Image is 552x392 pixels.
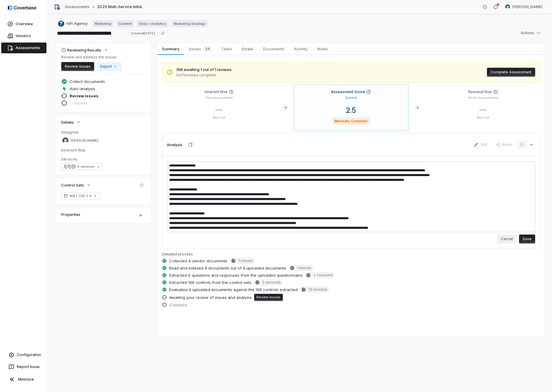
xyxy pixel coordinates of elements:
button: Reviewing Results [59,45,110,55]
a: NIST CSF 2.0 [61,192,100,199]
button: Minimize [2,373,45,385]
a: Marketing Strategy [171,20,208,27]
span: Control Sets [61,182,84,188]
span: 2.5 [341,106,361,115]
span: Extracted 106 controls from the control sets [169,280,251,285]
span: Complete [70,100,88,106]
span: HiFi Agency [67,21,88,26]
span: Extracted 0 questions and responses from the uploaded questionnaire [169,273,302,278]
span: NIST CSF 2.0 [70,193,91,198]
span: 0 of 1 reviews complete [176,73,232,78]
span: Still awaiting 1 out of 1 reviews [176,67,232,73]
span: Emails [239,45,256,53]
span: 13 minutes [308,287,327,292]
button: Review issues [61,62,94,71]
span: Read and indexed 4 documents out of 4 uploaded documents [169,265,286,271]
p: Not set [167,115,271,120]
div: Reviewing Results [61,47,101,53]
span: Auto-analysis [70,86,95,91]
dt: Services [61,156,145,162]
img: Neil Kelly avatar [62,137,68,143]
a: Overview [1,19,46,29]
span: — [215,105,223,114]
button: Copy link [157,28,168,39]
h4: Assessment Score [331,90,365,94]
a: Assessments [1,43,46,53]
span: [PERSON_NAME] [512,4,542,9]
button: Neil Kelly avatar[PERSON_NAME] [502,2,546,11]
button: Report Issue [2,361,45,372]
span: — [479,105,487,114]
span: 34 [203,46,211,52]
span: Notes [315,45,330,53]
span: Complete [169,302,187,308]
button: Details [59,117,83,128]
span: Documents [261,45,287,53]
dt: Inherent Risk [61,147,145,153]
span: 2025 Multi-Service Initial [97,4,142,9]
p: Review and address the issues [61,55,121,60]
span: Issues [187,45,214,53]
img: logo-D7KZi-bG.svg [8,5,36,11]
a: Assessments [65,4,89,9]
a: Configuration [2,349,45,360]
p: Pre-assessment [167,96,271,100]
div: 4 services [77,164,95,169]
span: [PERSON_NAME] [71,138,98,143]
span: 1 minute [238,258,253,263]
button: Complete Assessment [487,68,535,77]
h4: Residual Risk [468,90,492,94]
span: Tasks [219,45,235,53]
a: Data + Analytics [136,20,169,27]
span: Minimally Compliant [332,117,370,125]
span: Details [61,119,74,125]
button: https://hifiagency.com/HiFi Agency [56,18,89,29]
span: Collect documents [70,79,105,84]
p: Current [345,96,357,100]
button: Actions [517,28,545,37]
p: Post-assessment [431,96,535,100]
p: Not set [431,115,535,120]
span: Evaluated 4 uploaded documents against the 106 controls extracted [169,287,298,292]
button: Review issues [254,294,283,301]
p: Detailed process [162,251,540,258]
h3: Analysis [167,142,182,147]
span: 2 seconds [262,280,281,285]
button: Control Sets [59,180,93,190]
span: Created [DATE] [129,30,157,36]
span: < 1 second [313,273,332,278]
a: Content [116,20,134,27]
button: Export [97,62,121,71]
img: Neil Kelly avatar [505,4,510,9]
a: Vendors [1,31,46,41]
button: Cancel [497,234,517,243]
a: Marketing [92,20,114,27]
button: Save [519,234,535,243]
span: 1 minute [297,266,311,270]
h4: Inherent Risk [205,90,228,94]
span: Awaiting your review of issues and analysis [169,295,252,300]
dt: Assignee [61,129,145,135]
span: Review issues [70,93,98,99]
span: Collected 4 vendor documents [169,258,227,264]
span: Summary [160,45,181,53]
span: Activity [292,45,310,53]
